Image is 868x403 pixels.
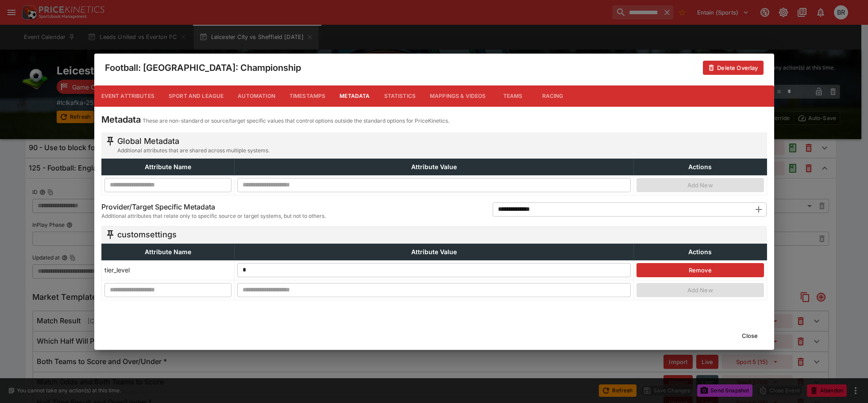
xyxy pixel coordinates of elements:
[101,159,235,175] th: Attribute Name
[101,114,141,125] h4: Metadata
[231,85,282,107] button: Automation
[282,85,333,107] button: Timestamps
[94,85,162,107] button: Event Attributes
[633,244,767,260] th: Actions
[101,260,235,280] td: tier_level
[162,85,231,107] button: Sport and League
[117,229,177,240] h5: customsettings
[101,244,235,260] th: Attribute Name
[235,244,634,260] th: Attribute Value
[101,212,326,221] span: Additional attributes that relate only to specific source or target systems, but not to others.
[235,159,634,175] th: Attribute Value
[101,202,326,212] h6: Provider/Target Specific Metadata
[533,85,573,107] button: Racing
[332,85,377,107] button: Metadata
[143,116,449,125] p: These are non-standard or source/target specific values that control options outside the standard...
[377,85,423,107] button: Statistics
[117,146,270,155] span: Additional attributes that are shared across multiple systems.
[423,85,493,107] button: Mappings & Videos
[633,159,767,175] th: Actions
[737,329,764,343] button: Close
[117,136,270,146] h5: Global Metadata
[637,263,764,277] button: Remove
[105,62,301,74] h4: Football: [GEOGRAPHIC_DATA]: Championship
[703,61,763,75] button: Delete Overlay
[493,85,533,107] button: Teams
